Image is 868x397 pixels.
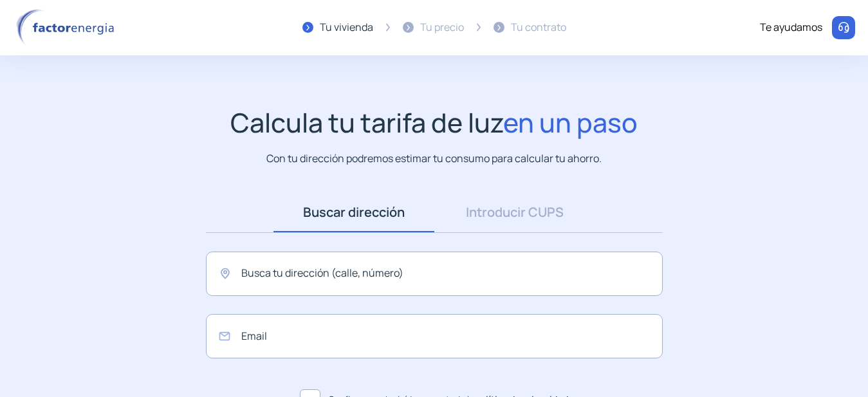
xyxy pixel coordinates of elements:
img: llamar [837,21,850,34]
span: en un paso [503,104,638,140]
a: Introducir CUPS [434,192,595,232]
div: Tu contrato [511,19,566,36]
a: Buscar dirección [273,192,434,232]
h1: Calcula tu tarifa de luz [230,107,638,138]
img: logo factor [13,9,122,46]
div: Tu vivienda [320,19,373,36]
p: Con tu dirección podremos estimar tu consumo para calcular tu ahorro. [266,151,602,167]
div: Te ayudamos [760,19,822,36]
div: Tu precio [420,19,464,36]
